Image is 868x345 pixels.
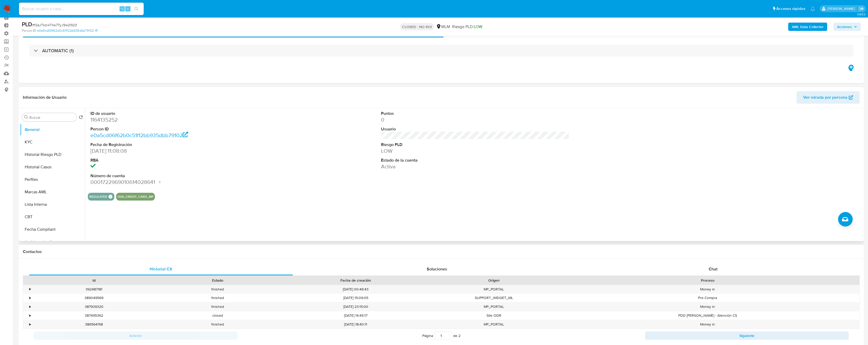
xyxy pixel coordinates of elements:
[279,302,432,311] div: [DATE] 23:15:00
[803,91,847,104] span: Ver mirada por persona
[432,294,556,302] div: SUPPORT_WIDGET_ML
[452,24,482,30] span: Riesgo PLD:
[34,331,238,340] button: Anterior
[90,157,279,163] dt: RBA
[381,126,569,132] dt: Usuario
[788,23,827,31] button: AML Data Collector
[127,6,129,11] span: s
[645,331,849,340] button: Siguiente
[156,320,280,329] div: finished
[857,12,865,16] span: 3.163.0
[432,311,556,320] div: Site ODR
[42,48,74,54] h3: AUTOMATIC (1)
[20,148,85,161] button: Historial Riesgo PLD
[90,173,279,179] dt: Número de cuenta
[709,266,718,272] span: Chat
[20,161,85,173] button: Historial Casos
[432,302,556,311] div: MP_PORTAL
[458,333,461,338] span: 2
[22,20,32,28] b: PLD
[20,223,85,236] button: Fecha Compliant
[279,285,432,294] div: [DATE] 00:46:43
[381,157,569,163] dt: Estado de la cuenta
[22,28,36,33] b: Person ID
[90,116,279,123] dd: 1164135252
[381,142,569,148] dt: Riesgo PLD
[20,186,85,198] button: Marcas AML
[23,95,67,100] h1: Información de Usuario
[120,6,124,11] span: ⌥
[381,163,569,170] dd: Activa
[90,147,279,155] dd: [DATE] 11:08:08
[23,249,860,254] h1: Contactos
[436,24,450,30] div: MLM
[29,295,31,300] div: •
[400,23,434,30] p: CLOSED - NO ROI
[156,302,280,311] div: finished
[156,294,280,302] div: finished
[32,285,156,294] div: 392487181
[837,23,852,31] span: Acciones
[37,28,97,33] a: e0a5cd06f62b0c51f12bb935dbb79102
[32,22,77,28] span: # f2aJTkzi4TlIw7TyJ9w2I923
[131,5,142,12] button: search-icon
[90,142,279,148] dt: Fecha de Registración
[833,23,861,31] button: Acciones
[90,126,279,132] dt: Person ID
[29,313,31,318] div: •
[556,320,859,329] div: Money in
[29,45,853,57] div: AUTOMATIC (1)
[559,278,856,283] div: Proceso
[283,278,428,283] div: Fecha de creación
[381,111,569,116] dt: Puntos
[827,6,857,11] p: federico.luaces@mercadolibre.com
[556,285,859,294] div: Money in
[279,320,432,329] div: [DATE] 18:40:11
[150,266,172,272] span: Historial CX
[381,147,569,155] dd: LOW
[32,311,156,320] div: 387495362
[556,302,859,311] div: Money in
[797,91,860,104] button: Ver mirada por persona
[32,302,156,311] div: 387939320
[20,198,85,211] button: Lista Interna
[279,294,432,302] div: [DATE] 15:09:05
[811,6,815,11] a: Notificaciones
[381,116,569,123] dd: 0
[29,322,31,327] div: •
[20,236,85,248] button: Anticipos de dinero
[29,115,75,120] input: Buscar
[36,278,152,283] div: Id
[792,23,824,31] b: AML Data Collector
[160,278,276,283] div: Estado
[32,320,156,329] div: 386564158
[32,294,156,302] div: 389049569
[436,278,552,283] div: Origen
[279,311,432,320] div: [DATE] 14:45:17
[79,115,83,121] button: Volver al orden por defecto
[432,285,556,294] div: MP_PORTAL
[24,115,28,119] button: Buscar
[556,294,859,302] div: Pre Compra
[422,331,461,340] span: Página de
[20,173,85,186] button: Perfiles
[427,266,447,272] span: Soluciones
[20,211,85,223] button: CBT
[156,285,280,294] div: finished
[20,136,85,148] button: KYC
[776,6,805,11] span: Accesos rápidos
[20,123,85,136] button: General
[29,287,31,292] div: •
[90,131,188,139] a: e0a5cd06f62b0c51f12bb935dbb79102
[156,311,280,320] div: closed
[556,311,859,320] div: PDD [PERSON_NAME] - Atención CS
[19,5,144,12] input: Buscar usuario o caso...
[859,6,864,11] a: Salir
[474,24,482,30] span: LOW
[90,178,279,186] dd: 0001722969010614028641
[90,111,279,116] dt: ID de usuario
[432,320,556,329] div: MP_PORTAL
[29,304,31,309] div: •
